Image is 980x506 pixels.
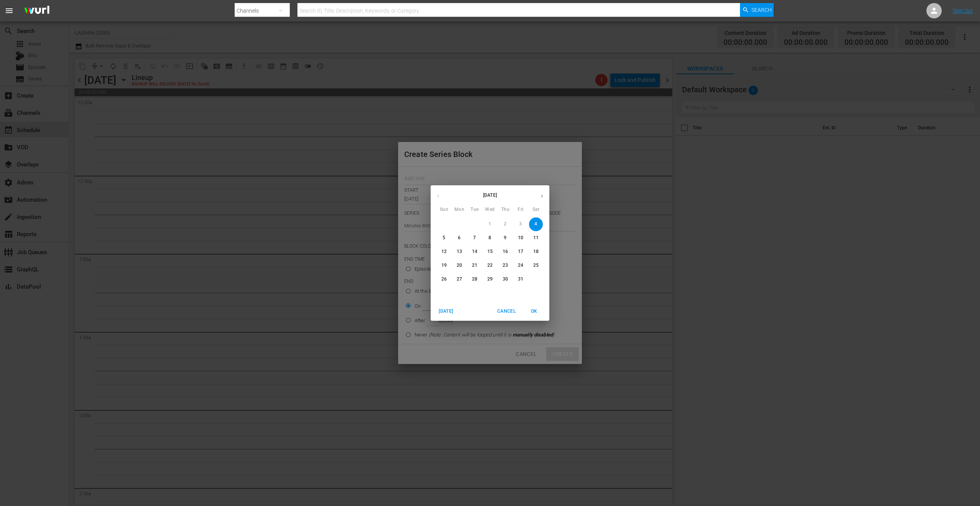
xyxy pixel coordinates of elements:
[452,206,466,214] span: Mon
[441,248,447,255] p: 12
[529,245,543,259] button: 18
[441,262,447,269] p: 19
[487,276,493,282] p: 29
[504,235,506,241] p: 9
[751,3,772,17] span: Search
[514,259,528,273] button: 24
[457,262,462,269] p: 20
[457,276,462,282] p: 27
[514,273,528,286] button: 31
[452,273,466,286] button: 27
[525,307,543,315] span: OK
[498,259,512,273] button: 23
[441,276,447,282] p: 26
[434,305,458,318] button: [DATE]
[953,8,973,14] a: Sign Out
[437,273,451,286] button: 26
[503,262,508,269] p: 23
[529,217,543,231] button: 4
[472,248,477,255] p: 14
[529,206,543,214] span: Sat
[452,259,466,273] button: 20
[443,235,445,241] p: 5
[458,235,461,241] p: 6
[468,245,482,259] button: 14
[518,276,523,282] p: 31
[522,305,546,318] button: OK
[452,231,466,245] button: 6
[437,245,451,259] button: 12
[468,206,482,214] span: Tue
[437,206,451,214] span: Sun
[534,221,537,227] p: 4
[483,259,497,273] button: 22
[468,231,482,245] button: 7
[483,231,497,245] button: 8
[446,192,534,199] p: [DATE]
[514,206,528,214] span: Fri
[487,248,493,255] p: 15
[457,248,462,255] p: 13
[518,262,523,269] p: 24
[498,273,512,286] button: 30
[18,2,55,20] img: ans4CAIJ8jUAAAAAAAAAAAAAAAAAAAAAAAAgQb4GAAAAAAAAAAAAAAAAAAAAAAAAJMjXAAAAAAAAAAAAAAAAAAAAAAAAgAT5G...
[514,245,528,259] button: 17
[518,248,523,255] p: 17
[437,259,451,273] button: 19
[483,245,497,259] button: 15
[473,235,476,241] p: 7
[5,6,14,15] span: menu
[529,231,543,245] button: 11
[503,248,508,255] p: 16
[488,235,491,241] p: 8
[494,305,519,318] button: Cancel
[498,245,512,259] button: 16
[498,206,512,214] span: Thu
[497,307,516,315] span: Cancel
[472,262,477,269] p: 21
[518,235,523,241] p: 10
[452,245,466,259] button: 13
[514,231,528,245] button: 10
[468,273,482,286] button: 28
[533,248,539,255] p: 18
[437,307,455,315] span: [DATE]
[529,259,543,273] button: 25
[472,276,477,282] p: 28
[483,206,497,214] span: Wed
[437,231,451,245] button: 5
[487,262,493,269] p: 22
[498,231,512,245] button: 9
[533,235,539,241] p: 11
[533,262,539,269] p: 25
[468,259,482,273] button: 21
[483,273,497,286] button: 29
[503,276,508,282] p: 30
